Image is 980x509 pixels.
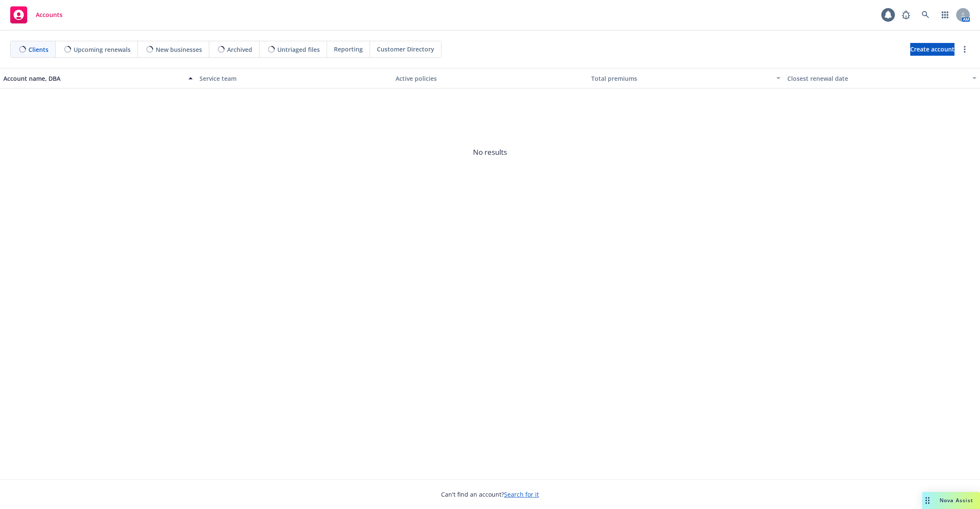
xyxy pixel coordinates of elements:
span: Archived [227,45,252,54]
span: Customer Directory [377,45,434,54]
div: Account name, DBA [3,74,183,83]
a: Accounts [7,3,66,27]
span: Upcoming renewals [74,45,131,54]
div: Total premiums [591,74,771,83]
span: New businesses [156,45,202,54]
button: Active policies [392,68,588,88]
div: Closest renewal date [787,74,967,83]
div: Active policies [396,74,585,83]
span: Untriaged files [277,45,320,54]
span: Can't find an account? [441,490,539,499]
span: Create account [910,41,954,57]
div: Service team [199,74,389,83]
div: Drag to move [922,492,933,509]
a: Create account [910,43,954,56]
span: Nova Assist [940,497,973,504]
a: Switch app [937,6,954,23]
button: Closest renewal date [784,68,980,88]
span: Clients [28,45,48,54]
a: more [960,44,970,54]
a: Report a Bug [897,6,914,23]
button: Nova Assist [922,492,980,509]
span: Accounts [36,11,63,18]
a: Search for it [504,490,539,498]
button: Total premiums [588,68,784,88]
a: Search [917,6,934,23]
button: Service team [196,68,392,88]
span: Reporting [334,45,363,54]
